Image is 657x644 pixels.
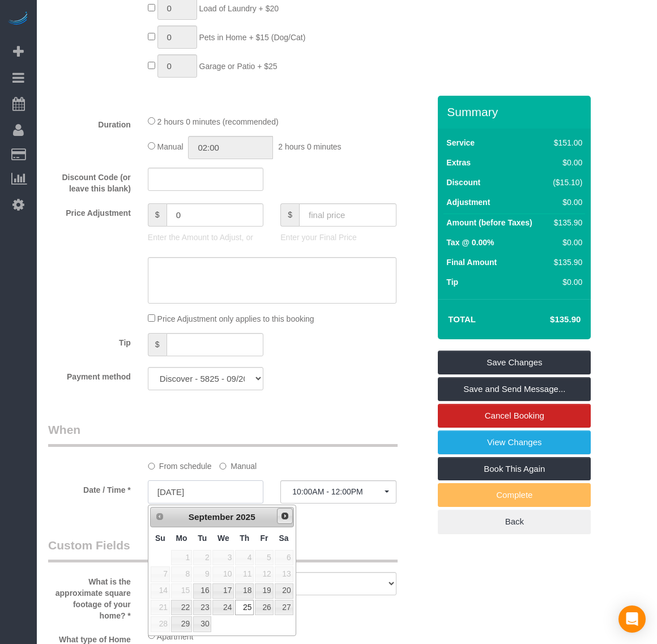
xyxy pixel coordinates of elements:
[157,117,279,126] span: 2 hours 0 minutes (recommended)
[446,237,494,248] label: Tax @ 0.00%
[157,632,194,641] span: Apartment
[255,583,273,599] a: 19
[157,314,314,323] span: Price Adjustment only applies to this booking
[40,203,139,219] label: Price Adjustment
[277,508,293,524] a: Next
[171,616,192,632] a: 29
[219,463,227,470] input: Manual
[438,430,591,454] a: View Changes
[235,583,254,599] a: 18
[549,157,583,168] div: $0.00
[618,605,646,633] div: Open Intercom Messenger
[275,583,293,599] a: 20
[40,115,139,130] label: Duration
[438,510,591,534] a: Back
[446,197,490,208] label: Adjustment
[255,566,273,582] span: 12
[549,237,583,248] div: $0.00
[446,177,480,188] label: Discount
[151,616,170,632] span: 28
[549,276,583,288] div: $0.00
[157,142,184,151] span: Manual
[171,550,192,565] span: 1
[275,566,293,582] span: 13
[275,550,293,565] span: 6
[148,463,155,470] input: From schedule
[279,534,289,543] span: Saturday
[446,276,458,288] label: Tip
[217,534,229,543] span: Wednesday
[549,197,583,208] div: $0.00
[549,137,583,148] div: $151.00
[275,600,293,615] a: 27
[40,367,139,382] label: Payment method
[193,600,211,615] a: 23
[171,583,192,599] span: 15
[40,572,139,621] label: What is the approximate square footage of your home? *
[193,616,211,632] a: 30
[212,583,234,599] a: 17
[438,377,591,401] a: Save and Send Message...
[278,142,341,151] span: 2 hours 0 minutes
[240,534,249,543] span: Thursday
[193,550,211,565] span: 2
[151,566,170,582] span: 7
[280,480,396,504] button: 10:00AM - 12:00PM
[438,404,591,428] a: Cancel Booking
[446,217,532,228] label: Amount (before Taxes)
[193,566,211,582] span: 9
[235,566,254,582] span: 11
[199,33,306,42] span: Pets in Home + $15 (Dog/Cat)
[155,512,164,521] span: Prev
[7,11,29,27] img: Automaid Logo
[236,512,255,522] span: 2025
[48,421,398,447] legend: When
[447,105,585,118] h3: Summary
[48,537,398,562] legend: Custom Fields
[280,203,299,227] span: $
[171,600,192,615] a: 22
[212,600,234,615] a: 24
[549,257,583,268] div: $135.90
[148,480,263,504] input: MM/DD/YYYY
[152,509,168,524] a: Prev
[438,457,591,481] a: Book This Again
[446,257,497,268] label: Final Amount
[148,232,263,243] p: Enter the Amount to Adjust, or
[292,487,384,496] span: 10:00AM - 12:00PM
[438,351,591,374] a: Save Changes
[171,566,192,582] span: 8
[189,512,234,522] span: September
[448,314,476,324] strong: Total
[280,511,289,521] span: Next
[155,534,165,543] span: Sunday
[446,137,475,148] label: Service
[176,534,187,543] span: Monday
[40,333,139,348] label: Tip
[148,203,167,227] span: $
[446,157,471,168] label: Extras
[516,315,581,325] h4: $135.90
[148,333,167,356] span: $
[199,62,278,71] span: Garage or Patio + $25
[151,583,170,599] span: 14
[219,457,257,472] label: Manual
[40,480,139,496] label: Date / Time *
[151,600,170,615] span: 21
[198,534,207,543] span: Tuesday
[299,203,396,227] input: final price
[40,168,139,194] label: Discount Code (or leave this blank)
[260,534,268,543] span: Friday
[148,457,212,472] label: From schedule
[549,177,583,188] div: ($15.10)
[255,550,273,565] span: 5
[280,232,396,243] p: Enter your Final Price
[549,217,583,228] div: $135.90
[235,600,254,615] a: 25
[199,4,279,13] span: Load of Laundry + $20
[212,550,234,565] span: 3
[235,550,254,565] span: 4
[255,600,273,615] a: 26
[212,566,234,582] span: 10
